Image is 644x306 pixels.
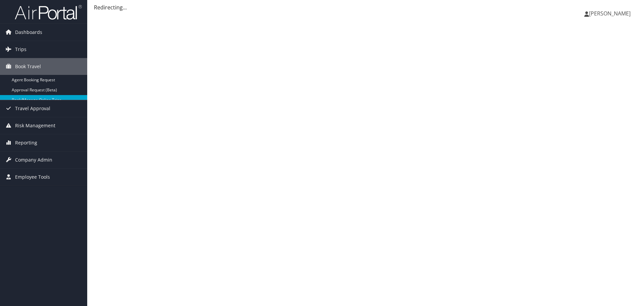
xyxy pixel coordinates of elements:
span: Dashboards [15,24,42,41]
a: [PERSON_NAME] [584,3,637,24]
div: Redirecting... [94,3,637,11]
img: airportal-logo.png [15,4,82,20]
span: Book Travel [15,58,41,75]
span: Company Admin [15,151,52,168]
span: Trips [15,41,26,58]
span: [PERSON_NAME] [589,10,631,17]
span: Travel Approval [15,100,50,117]
span: Reporting [15,134,37,151]
span: Employee Tools [15,169,50,185]
span: Risk Management [15,117,55,134]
